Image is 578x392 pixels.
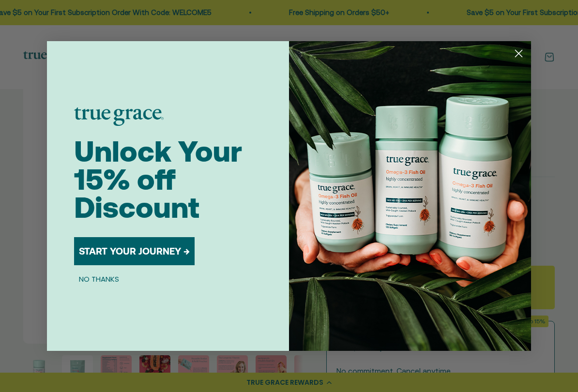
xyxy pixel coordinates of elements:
[74,273,124,285] button: NO THANKS
[74,135,242,224] span: Unlock Your 15% off Discount
[510,45,527,62] button: Close dialog
[74,107,164,126] img: logo placeholder
[289,41,531,351] img: 098727d5-50f8-4f9b-9554-844bb8da1403.jpeg
[74,237,195,265] button: START YOUR JOURNEY →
